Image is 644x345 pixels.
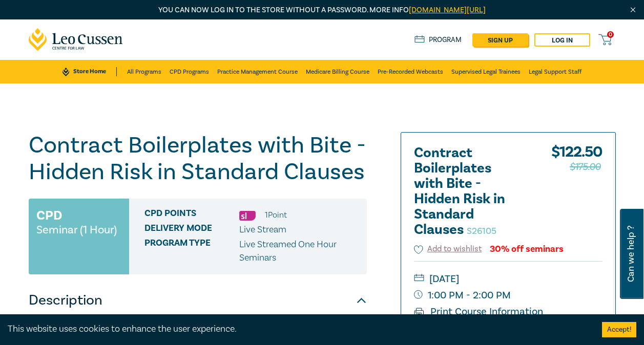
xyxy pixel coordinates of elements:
div: $ 122.50 [551,145,603,243]
span: CPD Points [144,208,239,222]
span: Can we help ? [626,215,636,293]
img: Substantive Law [239,211,256,221]
a: sign up [472,33,528,47]
a: Supervised Legal Trainees [451,60,521,83]
h2: Contract Boilerplates with Bite - Hidden Risk in Standard Clauses [414,145,527,238]
a: [DOMAIN_NAME][URL] [409,5,486,15]
a: Medicare Billing Course [306,60,369,83]
li: 1 Point [265,208,287,222]
p: Live Streamed One Hour Seminars [239,238,359,265]
small: Seminar (1 Hour) [36,225,117,235]
a: Pre-Recorded Webcasts [378,60,443,83]
a: CPD Programs [170,60,209,83]
a: Program [414,35,462,45]
span: 0 [607,31,614,38]
button: Description [29,285,367,316]
span: Program type [144,238,239,265]
small: S26105 [467,225,496,237]
button: Accept cookies [602,322,636,337]
a: Practice Management Course [217,60,298,83]
span: Delivery Mode [144,223,239,236]
span: Live Stream [239,224,286,235]
div: 30% off seminars [490,244,564,254]
div: This website uses cookies to enhance the user experience. [8,322,587,336]
small: [DATE] [414,271,603,287]
p: You can now log in to the store without a password. More info [29,5,616,16]
button: Add to wishlist [414,243,482,255]
span: $175.00 [570,159,601,175]
h3: CPD [36,206,62,225]
a: All Programs [127,60,161,83]
a: Store Home [63,67,116,76]
small: 1:00 PM - 2:00 PM [414,287,603,304]
img: Close [629,6,637,14]
a: Log in [534,33,590,47]
a: Print Course Information [414,305,544,318]
a: Legal Support Staff [529,60,581,83]
h1: Contract Boilerplates with Bite - Hidden Risk in Standard Clauses [29,132,367,185]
